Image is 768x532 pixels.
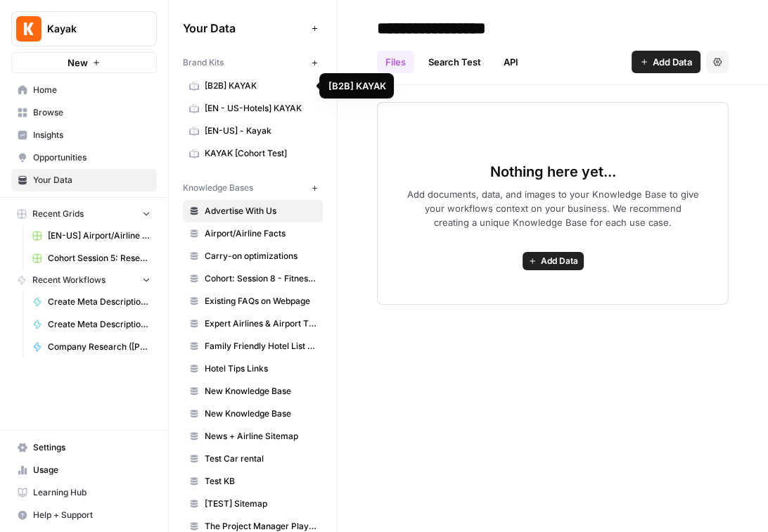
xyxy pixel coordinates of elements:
[183,312,323,335] a: Expert Airlines & Airport Tips
[11,504,157,526] button: Help + Support
[11,459,157,481] a: Usage
[205,250,316,262] span: Carry-on optimizations
[11,270,157,291] button: Recent Workflows
[68,56,88,70] span: New
[490,162,616,182] span: Nothing here yet...
[48,296,151,308] span: Create Meta Description (Xinxin-playaround)
[26,313,157,336] a: Create Meta Description ([PERSON_NAME])
[653,55,692,69] span: Add Data
[11,52,157,73] button: New
[11,436,157,459] a: Settings
[26,291,157,313] a: Create Meta Description (Xinxin-playaround)
[205,407,316,420] span: New Knowledge Base
[183,182,253,194] span: Knowledge Bases
[632,51,700,73] button: Add Data
[33,509,151,521] span: Help + Support
[183,267,323,290] a: Cohort: Session 8 - Fitness Posts
[48,341,151,353] span: Company Research ([PERSON_NAME])
[183,380,323,403] a: New Knowledge Base
[183,245,323,267] a: Carry-on optimizations
[205,340,316,353] span: Family Friendly Hotel List Features
[406,187,700,229] span: Add documents, data, and images to your Knowledge Base to give your workflows context on your bus...
[11,101,157,124] a: Browse
[183,335,323,357] a: Family Friendly Hotel List Features
[16,16,41,42] img: Kayak Logo
[183,200,323,222] a: Advertise With Us
[205,102,316,115] span: [EN - US-Hotels] KAYAK
[183,448,323,470] a: Test Car rental
[183,357,323,380] a: Hotel Tips Links
[183,142,323,165] a: KAYAK [Cohort Test]
[48,318,151,331] span: Create Meta Description ([PERSON_NAME])
[48,252,151,265] span: Cohort Session 5: Research (Anhelina)
[33,174,151,186] span: Your Data
[26,247,157,270] a: Cohort Session 5: Research (Anhelina)
[205,475,316,488] span: Test KB
[183,493,323,515] a: [TEST] Sitemap
[183,97,323,120] a: [EN - US-Hotels] KAYAK
[205,80,316,92] span: [B2B] KAYAK
[205,272,316,285] span: Cohort: Session 8 - Fitness Posts
[26,224,157,247] a: [EN-US] Airport/Airline Content Refresh
[183,290,323,312] a: Existing FAQs on Webpage
[205,295,316,308] span: Existing FAQs on Webpage
[205,227,316,240] span: Airport/Airline Facts
[205,452,316,465] span: Test Car rental
[48,229,151,242] span: [EN-US] Airport/Airline Content Refresh
[328,79,385,93] div: [B2B] KAYAK
[205,125,316,137] span: [EN-US] - Kayak
[11,124,157,146] a: Insights
[183,75,323,97] a: [B2B] KAYAK
[183,56,224,69] span: Brand Kits
[205,362,316,375] span: Hotel Tips Links
[33,151,151,164] span: Opportunities
[183,425,323,448] a: News + Airline Sitemap
[11,79,157,101] a: Home
[11,481,157,504] a: Learning Hub
[523,252,584,270] button: Add Data
[33,441,151,454] span: Settings
[26,336,157,358] a: Company Research ([PERSON_NAME])
[11,11,157,46] button: Workspace: Kayak
[47,22,132,36] span: Kayak
[11,146,157,169] a: Opportunities
[33,464,151,476] span: Usage
[183,403,323,425] a: New Knowledge Base
[205,317,316,330] span: Expert Airlines & Airport Tips
[11,203,157,224] button: Recent Grids
[377,51,414,73] a: Files
[205,430,316,443] span: News + Airline Sitemap
[32,274,105,286] span: Recent Workflows
[541,255,578,267] span: Add Data
[33,129,151,141] span: Insights
[420,51,489,73] a: Search Test
[183,470,323,493] a: Test KB
[205,498,316,510] span: [TEST] Sitemap
[183,120,323,142] a: [EN-US] - Kayak
[32,208,84,220] span: Recent Grids
[205,147,316,160] span: KAYAK [Cohort Test]
[33,106,151,119] span: Browse
[205,205,316,217] span: Advertise With Us
[183,222,323,245] a: Airport/Airline Facts
[495,51,527,73] a: API
[205,385,316,398] span: New Knowledge Base
[33,486,151,499] span: Learning Hub
[183,20,306,37] span: Your Data
[11,169,157,191] a: Your Data
[33,84,151,96] span: Home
